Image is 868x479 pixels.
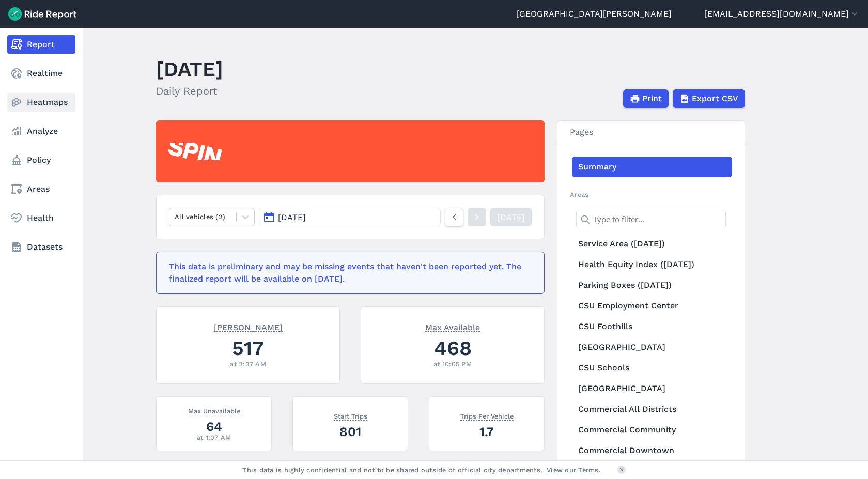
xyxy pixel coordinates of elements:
button: Print [623,89,669,108]
span: Max Unavailable [188,405,240,415]
span: Max Available [425,321,480,332]
span: Print [642,92,662,105]
span: Trips Per Vehicle [460,410,514,421]
a: Health [7,209,75,227]
span: [DATE] [278,212,306,222]
div: at 10:05 PM [374,359,532,369]
a: Heatmaps [7,93,75,112]
input: Type to filter... [576,210,726,228]
a: [GEOGRAPHIC_DATA] [572,378,732,399]
a: Commercial Downtown [572,440,732,461]
a: Analyze [7,122,75,141]
div: 468 [374,334,532,362]
a: View our Terms. [547,465,601,475]
h3: Pages [557,121,745,144]
img: Ride Report [8,7,76,21]
a: Health Equity Index ([DATE]) [572,254,732,275]
img: Spin [168,143,222,160]
span: Start Trips [334,410,367,421]
a: Realtime [7,64,75,83]
h2: Daily Report [156,83,223,99]
button: [EMAIL_ADDRESS][DOMAIN_NAME] [704,8,860,20]
a: [DATE] [490,208,532,226]
span: Export CSV [692,92,738,105]
a: Areas [7,180,75,198]
button: Export CSV [673,89,745,108]
div: at 1:07 AM [169,432,259,442]
a: Datasets [7,238,75,256]
a: Commercial All Districts [572,399,732,420]
a: CSU Schools [572,358,732,378]
a: Parking Boxes ([DATE]) [572,275,732,296]
a: [GEOGRAPHIC_DATA] [572,337,732,358]
a: CSU Employment Center [572,296,732,316]
a: [GEOGRAPHIC_DATA][PERSON_NAME] [517,8,672,20]
div: 64 [169,418,259,436]
a: Policy [7,151,75,169]
div: 517 [169,334,327,362]
div: 1.7 [442,423,532,441]
h2: Areas [570,190,732,199]
div: 801 [305,423,395,441]
h1: [DATE] [156,55,223,83]
span: [PERSON_NAME] [214,321,283,332]
a: Report [7,35,75,54]
a: Service Area ([DATE]) [572,234,732,254]
div: This data is preliminary and may be missing events that haven't been reported yet. The finalized ... [169,260,525,285]
a: CSU Foothills [572,316,732,337]
a: Commercial Community [572,420,732,440]
div: at 2:37 AM [169,359,327,369]
a: Summary [572,157,732,177]
button: [DATE] [259,208,441,226]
